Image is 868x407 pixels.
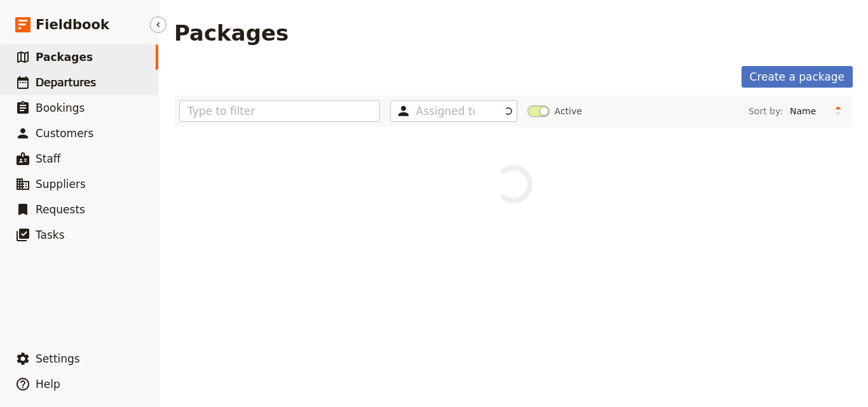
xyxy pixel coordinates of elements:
[179,100,380,122] input: Type to filter
[36,229,65,241] span: Tasks
[829,102,848,121] button: Change sort direction
[150,17,166,33] button: Hide menu
[749,105,783,117] span: Sort by:
[36,15,109,34] span: Fieldbook
[36,378,60,390] span: Help
[784,102,829,121] select: Sort by:
[36,76,96,89] span: Departures
[36,352,80,365] span: Settings
[36,102,85,114] span: Bookings
[36,51,93,63] span: Packages
[36,178,86,190] span: Suppliers
[174,20,288,46] h1: Packages
[36,127,93,140] span: Customers
[36,203,85,216] span: Requests
[416,103,475,119] input: Assigned to
[555,105,582,117] span: Active
[742,66,853,88] a: Create a package
[36,152,61,165] span: Staff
